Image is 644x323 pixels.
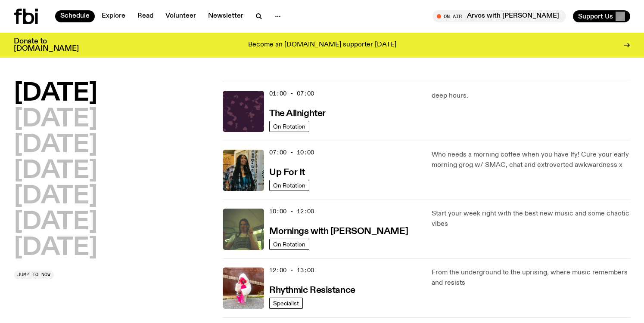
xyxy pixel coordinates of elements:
[14,133,97,157] button: [DATE]
[14,108,97,132] button: [DATE]
[432,150,630,170] p: Who needs a morning coffee when you have Ify! Cure your early morning grog w/ SMAC, chat and extr...
[273,123,305,129] span: On Rotation
[269,121,309,132] a: On Rotation
[223,150,264,191] img: Ify - a Brown Skin girl with black braided twists, looking up to the side with her tongue stickin...
[96,10,131,22] a: Explore
[269,108,326,118] a: The Allnighter
[432,209,630,229] p: Start your week right with the best new music and some chaotic vibes
[269,266,314,274] span: 12:00 - 13:00
[442,13,562,19] span: Tune in live
[14,210,97,234] button: [DATE]
[273,300,299,306] span: Specialist
[160,10,201,22] a: Volunteer
[273,182,305,188] span: On Rotation
[269,168,305,177] h3: Up For It
[14,82,97,106] button: [DATE]
[432,10,566,22] button: On AirArvos with [PERSON_NAME]
[269,284,355,295] a: Rhythmic Resistance
[132,10,159,22] a: Read
[573,10,630,22] button: Support Us
[269,227,408,236] h3: Mornings with [PERSON_NAME]
[248,41,396,49] p: Become an [DOMAIN_NAME] supporter [DATE]
[223,268,264,309] img: Attu crouches on gravel in front of a brown wall. They are wearing a white fur coat with a hood, ...
[269,89,314,98] span: 01:00 - 07:00
[14,159,97,183] button: [DATE]
[269,166,305,177] a: Up For It
[269,225,408,236] a: Mornings with [PERSON_NAME]
[203,10,249,22] a: Newsletter
[432,268,630,288] p: From the underground to the uprising, where music remembers and resists
[273,241,305,247] span: On Rotation
[269,148,314,157] span: 07:00 - 10:00
[14,236,97,260] button: [DATE]
[269,180,309,191] a: On Rotation
[269,207,314,215] span: 10:00 - 12:00
[269,298,303,309] a: Specialist
[578,12,613,20] span: Support Us
[269,109,326,118] h3: The Allnighter
[55,10,95,22] a: Schedule
[14,271,54,279] button: Jump to now
[269,286,355,295] h3: Rhythmic Resistance
[14,38,79,52] h3: Donate to [DOMAIN_NAME]
[269,239,309,250] a: On Rotation
[17,272,50,277] span: Jump to now
[432,91,630,101] p: deep hours.
[14,185,97,209] button: [DATE]
[223,209,264,250] img: Jim Kretschmer in a really cute outfit with cute braids, standing on a train holding up a peace s...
